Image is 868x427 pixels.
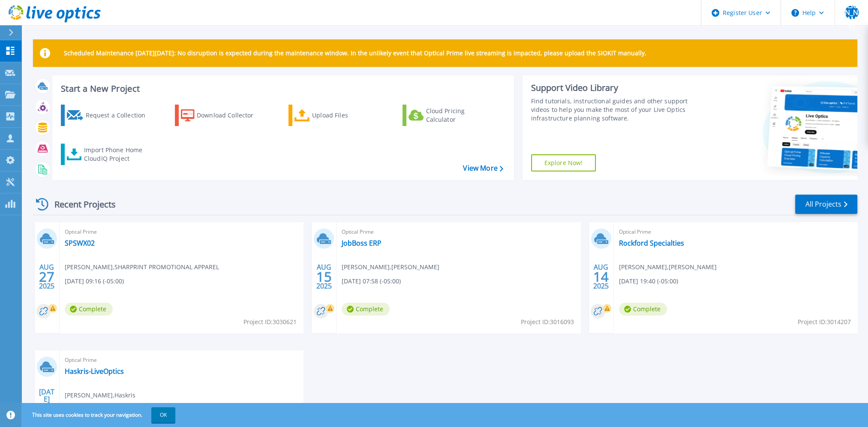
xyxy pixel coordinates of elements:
[795,195,857,214] a: All Projects
[64,50,646,57] p: Scheduled Maintenance [DATE][DATE]: No disruption is expected during the maintenance window. In t...
[24,407,175,423] span: This site uses cookies to track your navigation.
[619,277,678,286] span: [DATE] 19:40 (-05:00)
[342,277,401,286] span: [DATE] 07:58 (-05:00)
[402,105,498,126] a: Cloud Pricing Calculator
[316,261,332,292] div: AUG 2025
[426,107,494,124] div: Cloud Pricing Calculator
[593,261,609,292] div: AUG 2025
[531,154,596,171] a: Explore Now!
[61,105,156,126] a: Request a Collection
[531,82,702,93] div: Support Video Library
[619,262,717,272] span: [PERSON_NAME] , [PERSON_NAME]
[65,262,219,272] span: [PERSON_NAME] , SHARPRINT PROMOTIONAL APPAREL
[342,303,390,316] span: Complete
[531,97,702,123] div: Find tutorials, instructional guides and other support videos to help you make the most of your L...
[65,239,95,247] a: SPSWX02
[61,84,503,93] h3: Start a New Project
[65,277,124,286] span: [DATE] 09:16 (-05:00)
[619,227,852,237] span: Optical Prime
[65,367,124,376] a: Haskris-LiveOptics
[342,239,381,247] a: JobBoss ERP
[65,303,113,316] span: Complete
[342,227,575,237] span: Optical Prime
[39,273,54,280] span: 27
[312,107,381,124] div: Upload Files
[521,317,574,327] span: Project ID: 3016093
[85,107,154,124] div: Request a Collection
[619,303,667,316] span: Complete
[288,105,384,126] a: Upload Files
[65,227,298,237] span: Optical Prime
[463,164,503,172] a: View More
[65,391,135,400] span: [PERSON_NAME] , Haskris
[619,239,684,247] a: Rockford Specialties
[593,273,609,280] span: 14
[65,355,298,365] span: Optical Prime
[151,407,175,423] button: OK
[243,317,297,327] span: Project ID: 3030621
[175,105,270,126] a: Download Collector
[33,194,127,215] div: Recent Projects
[84,146,151,163] div: Import Phone Home CloudIQ Project
[798,317,851,327] span: Project ID: 3014207
[342,262,439,272] span: [PERSON_NAME] , [PERSON_NAME]
[39,261,55,292] div: AUG 2025
[197,107,265,124] div: Download Collector
[316,273,332,280] span: 15
[39,389,55,421] div: [DATE] 2025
